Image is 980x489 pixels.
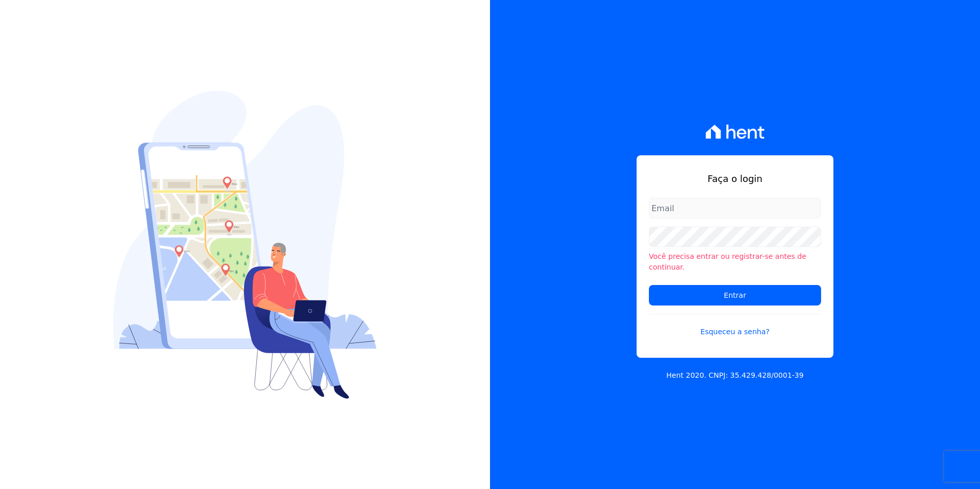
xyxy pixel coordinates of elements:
[649,172,821,186] h1: Faça o login
[113,91,377,399] img: Login
[649,198,821,218] input: Email
[666,370,804,381] p: Hent 2020. CNPJ: 35.429.428/0001-39
[649,285,821,305] input: Entrar
[649,251,821,273] li: Você precisa entrar ou registrar-se antes de continuar.
[649,314,821,337] a: Esqueceu a senha?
